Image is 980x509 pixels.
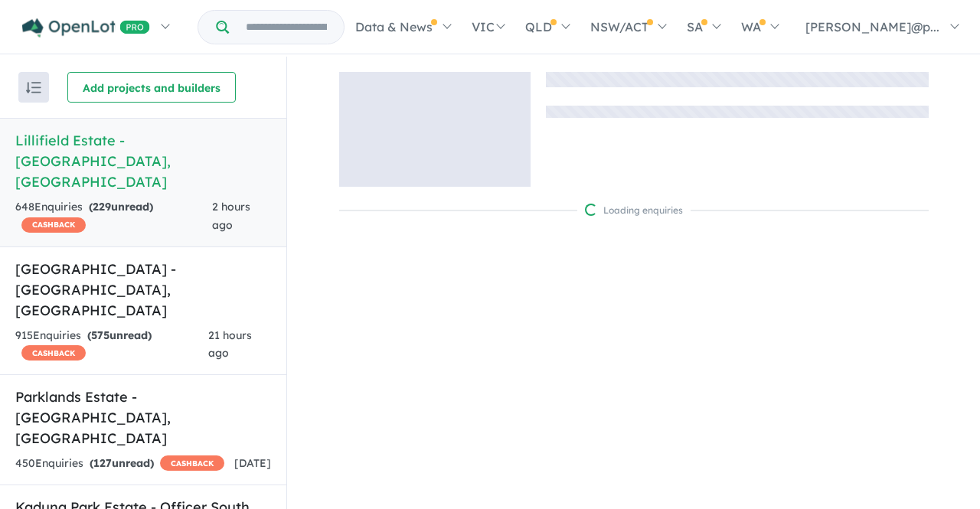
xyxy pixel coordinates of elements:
[15,455,224,473] div: 450 Enquir ies
[93,456,112,470] span: 127
[160,455,224,471] span: CASHBACK
[67,72,236,103] button: Add projects and builders
[91,328,109,342] span: 575
[26,82,41,93] img: sort.svg
[21,217,86,233] span: CASHBACK
[15,387,271,449] h5: Parklands Estate - [GEOGRAPHIC_DATA] , [GEOGRAPHIC_DATA]
[90,456,154,470] strong: ( unread)
[15,130,271,192] h5: Lillifield Estate - [GEOGRAPHIC_DATA] , [GEOGRAPHIC_DATA]
[87,328,152,342] strong: ( unread)
[15,259,271,321] h5: [GEOGRAPHIC_DATA] - [GEOGRAPHIC_DATA] , [GEOGRAPHIC_DATA]
[208,328,252,361] span: 21 hours ago
[93,200,111,214] span: 229
[805,19,939,34] span: [PERSON_NAME]@p...
[21,345,86,361] span: CASHBACK
[22,18,150,38] img: Openlot PRO Logo White
[15,198,212,235] div: 648 Enquir ies
[15,327,208,364] div: 915 Enquir ies
[585,203,683,218] div: Loading enquiries
[232,11,341,44] input: Try estate name, suburb, builder or developer
[234,456,271,470] span: [DATE]
[212,200,250,232] span: 2 hours ago
[89,200,153,214] strong: ( unread)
